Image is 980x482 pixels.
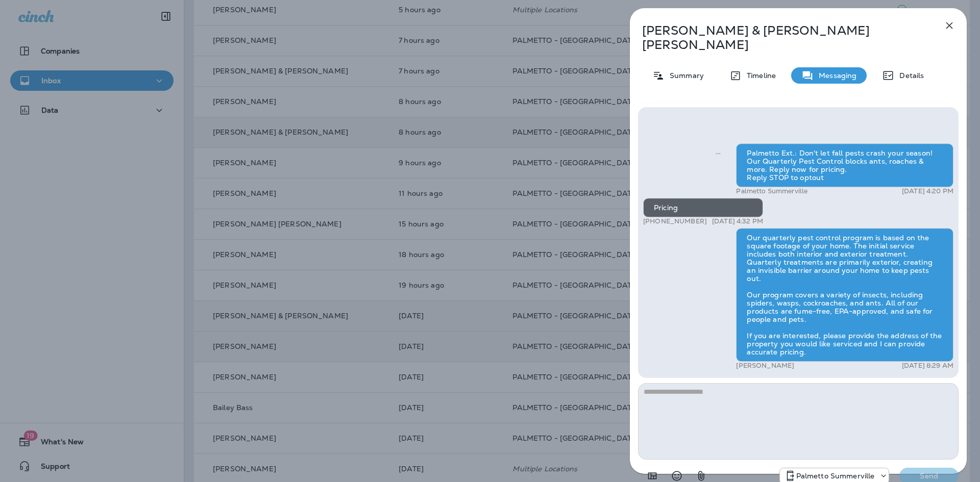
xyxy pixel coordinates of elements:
[736,228,953,362] div: Our quarterly pest control program is based on the square footage of your home. The initial servi...
[642,23,921,52] p: [PERSON_NAME] & [PERSON_NAME] [PERSON_NAME]
[814,71,856,80] p: Messaging
[902,187,953,195] p: [DATE] 4:20 PM
[665,71,704,80] p: Summary
[742,71,776,80] p: Timeline
[736,143,953,187] div: Palmetto Ext.: Don't let fall pests crash your season! Our Quarterly Pest Control blocks ants, ro...
[894,71,924,80] p: Details
[712,217,763,225] p: [DATE] 4:32 PM
[736,362,794,370] p: [PERSON_NAME]
[902,362,953,370] p: [DATE] 8:29 AM
[780,470,889,482] div: +1 (843) 594-2691
[643,198,763,217] div: Pricing
[716,148,721,157] span: Sent
[796,472,875,480] p: Palmetto Summerville
[736,187,807,195] p: Palmetto Summerville
[643,217,707,225] p: [PHONE_NUMBER]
